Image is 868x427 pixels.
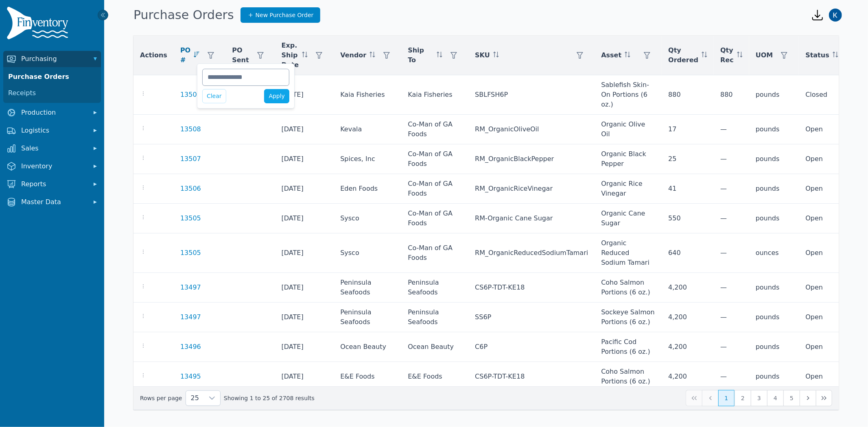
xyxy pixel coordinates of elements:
[408,46,433,65] span: Ship To
[668,46,698,65] span: Qty Ordered
[21,126,86,135] span: Logistics
[180,283,201,292] a: 13497
[5,69,99,85] a: Purchase Orders
[401,273,468,303] td: Peninsula Seafoods
[662,332,714,362] td: 4,200
[468,115,595,144] td: RM_OrganicOliveOil
[275,75,334,115] td: [DATE]
[662,75,714,115] td: 880
[799,233,864,273] td: Open
[186,391,204,405] span: Rows per page
[275,332,334,362] td: [DATE]
[7,7,72,43] img: Finventory
[767,390,783,406] button: Page 4
[756,50,773,60] span: UOM
[595,204,662,233] td: Organic Cane Sugar
[468,332,595,362] td: C6P
[180,46,190,65] span: PO #
[662,204,714,233] td: 550
[595,174,662,204] td: Organic Rice Vinegar
[714,115,749,144] td: —
[800,390,816,406] button: Next Page
[3,140,101,157] button: Sales
[275,273,334,303] td: [DATE]
[749,204,799,233] td: pounds
[334,233,401,273] td: Sysco
[595,233,662,273] td: Organic Reduced Sodium Tamari
[595,75,662,115] td: Sablefish Skin-On Portions (6 oz.)
[799,115,864,144] td: Open
[180,312,201,322] a: 13497
[334,273,401,303] td: Peninsula Seafoods
[595,115,662,144] td: Organic Olive Oil
[264,89,289,103] button: Apply
[334,303,401,332] td: Peninsula Seafoods
[334,75,401,115] td: Kaia Fisheries
[334,115,401,144] td: Kevala
[3,122,101,139] button: Logistics
[468,174,595,204] td: RM_OrganicRiceVinegar
[662,303,714,332] td: 4,200
[180,213,201,223] a: 13505
[468,75,595,115] td: SBLFSH6P
[5,85,99,101] a: Receipts
[799,362,864,392] td: Open
[334,362,401,392] td: E&E Foods
[662,362,714,392] td: 4,200
[595,362,662,392] td: Coho Salmon Portions (6 oz.)
[714,362,749,392] td: —
[401,362,468,392] td: E&E Foods
[718,390,735,406] button: Page 1
[3,105,101,121] button: Production
[468,233,595,273] td: RM_OrganicReducedSodiumTamari
[829,9,842,22] img: Kathleen Gray
[180,124,201,134] a: 13508
[21,161,86,171] span: Inventory
[595,144,662,174] td: Organic Black Pepper
[21,54,86,64] span: Purchasing
[21,179,86,189] span: Reports
[749,332,799,362] td: pounds
[749,362,799,392] td: pounds
[401,75,468,115] td: Kaia Fisheries
[334,332,401,362] td: Ocean Beauty
[468,273,595,303] td: CS6P-TDT-KE18
[720,46,734,65] span: Qty Rec
[202,89,226,103] button: Clear
[133,8,234,22] h1: Purchase Orders
[180,248,201,258] a: 13505
[749,144,799,174] td: pounds
[714,233,749,273] td: —
[334,144,401,174] td: Spices, Inc
[180,342,201,352] a: 13496
[3,158,101,174] button: Inventory
[662,273,714,303] td: 4,200
[799,303,864,332] td: Open
[401,144,468,174] td: Co-Man of GA Foods
[749,303,799,332] td: pounds
[799,174,864,204] td: Open
[232,46,249,65] span: PO Sent
[749,233,799,273] td: ounces
[749,115,799,144] td: pounds
[749,273,799,303] td: pounds
[275,204,334,233] td: [DATE]
[334,204,401,233] td: Sysco
[799,332,864,362] td: Open
[714,303,749,332] td: —
[275,115,334,144] td: [DATE]
[269,92,285,100] span: Apply
[601,50,621,60] span: Asset
[401,115,468,144] td: Co-Man of GA Foods
[282,41,299,70] span: Exp. Ship Date
[401,233,468,273] td: Co-Man of GA Foods
[475,50,490,60] span: SKU
[662,233,714,273] td: 640
[180,154,201,164] a: 13507
[468,362,595,392] td: CS6P-TDT-KE18
[340,50,366,60] span: Vendor
[275,174,334,204] td: [DATE]
[401,204,468,233] td: Co-Man of GA Foods
[401,332,468,362] td: Ocean Beauty
[783,390,800,406] button: Page 5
